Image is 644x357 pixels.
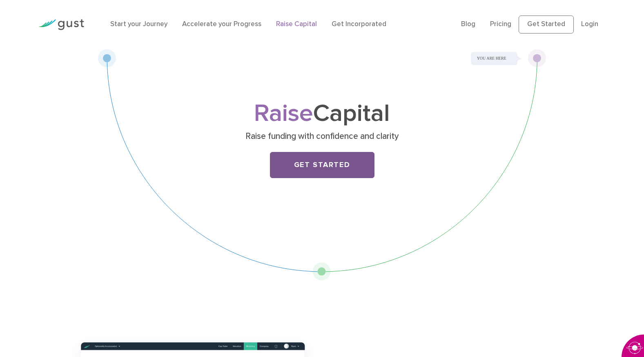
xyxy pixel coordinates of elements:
[519,16,574,33] a: Get Started
[276,20,317,28] a: Raise Capital
[164,131,480,142] p: Raise funding with confidence and clarity
[110,20,167,28] a: Start your Journey
[182,20,261,28] a: Accelerate your Progress
[38,19,84,30] img: Gust Logo
[332,20,386,28] a: Get Incorporated
[254,99,313,128] span: Raise
[161,103,484,125] h1: Capital
[490,20,511,28] a: Pricing
[270,152,374,178] a: Get Started
[581,20,598,28] a: Login
[461,20,475,28] a: Blog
